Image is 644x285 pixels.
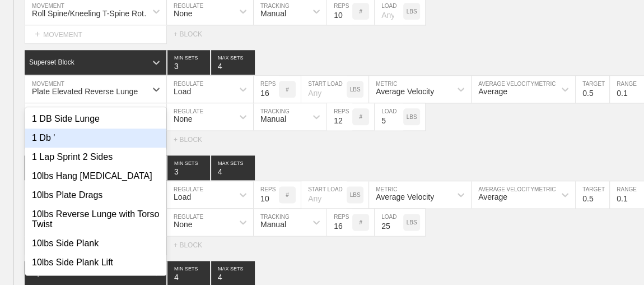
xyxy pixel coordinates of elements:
[25,186,166,205] div: 10lbs Plate Drags
[407,114,417,120] p: LBS
[375,209,403,236] input: Any
[32,87,138,96] div: Plate Elevated Reverse Lunge
[359,8,362,15] p: #
[174,87,191,96] div: Load
[359,219,362,226] p: #
[174,136,213,144] div: + BLOCK
[174,192,191,201] div: Load
[25,128,166,148] div: 1 Db '
[25,167,166,186] div: 10lbs Hang [MEDICAL_DATA]
[260,220,286,229] div: Manual
[35,29,40,39] span: +
[25,234,166,253] div: 10lbs Side Plank
[25,131,167,149] div: MOVEMENT
[350,86,361,93] p: LBS
[478,192,507,201] div: Average
[211,155,255,180] input: None
[211,50,255,75] input: None
[260,114,286,123] div: Manual
[478,87,507,96] div: Average
[29,58,74,66] div: Superset Block
[301,181,347,208] input: Any
[25,148,166,167] div: 1 Lap Sprint 2 Sides
[407,8,417,15] p: LBS
[25,253,166,272] div: 10lbs Side Plank Lift
[25,109,166,128] div: 1 DB Side Lunge
[286,86,289,93] p: #
[174,30,213,38] div: + BLOCK
[376,87,434,96] div: Average Velocity
[174,220,192,229] div: None
[32,9,153,18] div: Roll Spine/Kneeling T-Spine Rotation
[376,192,434,201] div: Average Velocity
[301,76,347,103] input: Any
[286,192,289,198] p: #
[350,192,361,198] p: LBS
[25,205,166,234] div: 10lbs Reverse Lunge with Torso Twist
[174,114,192,123] div: None
[174,241,213,249] div: + BLOCK
[25,236,167,255] div: MOVEMENT
[260,9,286,18] div: Manual
[588,231,644,285] iframe: Chat Widget
[375,103,403,130] input: Any
[407,219,417,226] p: LBS
[174,9,192,18] div: None
[359,114,362,120] p: #
[25,25,167,44] div: MOVEMENT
